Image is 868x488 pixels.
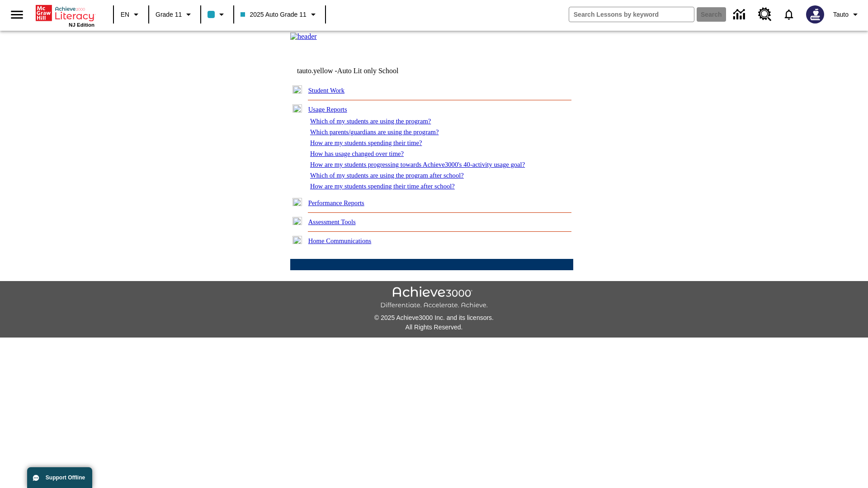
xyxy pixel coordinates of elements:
a: Home Communications [308,237,372,244]
a: Assessment Tools [308,218,356,225]
td: tauto.yellow - [297,67,463,75]
button: Select a new avatar [801,3,830,26]
img: header [290,33,317,41]
a: Which of my students are using the program after school? [310,172,464,179]
img: plus.gif [292,217,302,225]
img: Avatar [806,5,824,23]
button: Language: EN, Select a language [117,6,146,23]
a: Usage Reports [308,106,347,113]
button: Class color is light blue. Change class color [204,6,231,23]
a: Which parents/guardians are using the program? [310,128,439,136]
a: Resource Center, Will open in new tab [753,2,777,27]
div: Home [36,3,94,28]
nobr: Auto Lit only School [337,67,399,75]
a: How has usage changed over time? [310,150,404,157]
img: plus.gif [292,198,302,206]
a: Notifications [777,3,801,26]
button: Open side menu [4,1,30,28]
a: How are my students spending their time? [310,139,422,146]
span: EN [121,10,129,19]
button: Support Offline [27,467,92,488]
span: Tauto [833,10,849,19]
input: search field [569,7,694,22]
a: Student Work [308,87,344,94]
span: Support Offline [46,474,85,481]
a: Performance Reports [308,199,364,206]
span: NJ Edition [69,22,94,28]
button: Class: 2025 Auto Grade 11, Select your class [237,6,322,23]
a: Data Center [728,2,753,27]
button: Profile/Settings [830,6,864,23]
img: Achieve3000 Differentiate Accelerate Achieve [380,286,488,310]
img: plus.gif [292,236,302,244]
a: Which of my students are using the program? [310,117,431,125]
img: plus.gif [292,85,302,94]
a: How are my students progressing towards Achieve3000's 40-activity usage goal? [310,161,525,168]
span: Grade 11 [156,10,182,19]
button: Grade: Grade 11, Select a grade [152,6,198,23]
span: 2025 Auto Grade 11 [241,10,306,19]
a: How are my students spending their time after school? [310,183,455,190]
img: minus.gif [292,104,302,113]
